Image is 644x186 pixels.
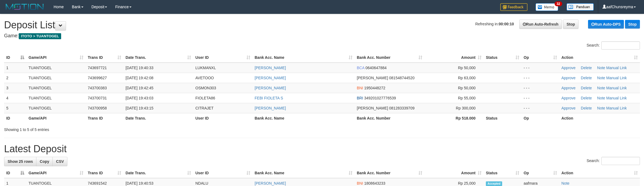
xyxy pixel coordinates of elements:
[195,96,215,100] span: FIOLETA86
[126,96,153,100] span: [DATE] 19:43:03
[601,157,640,165] input: Search:
[424,113,484,123] th: Rp 518.000
[521,63,559,73] td: - - -
[500,3,527,11] img: Feedback.jpg
[588,20,624,29] a: Run Auto-DPS
[88,66,107,70] span: 743697721
[193,168,252,178] th: User ID: activate to sort column ascending
[26,113,86,123] th: Game/API
[521,168,559,178] th: Op: activate to sort column ascending
[88,76,107,80] span: 743699627
[4,125,264,132] div: Showing 1 to 5 of 5 entries
[26,168,86,178] th: Game/API: activate to sort column ascending
[195,106,214,110] span: CITRAJET
[4,157,36,166] a: Show 25 rows
[26,73,86,83] td: TUANTOGEL
[484,113,521,123] th: Status
[195,86,216,90] span: OSMON303
[4,63,26,73] td: 1
[357,96,363,100] span: BRI
[484,168,521,178] th: Status: activate to sort column ascending
[486,181,502,186] span: Accepted
[26,93,86,103] td: TUANTOGEL
[8,159,33,164] span: Show 25 rows
[424,53,484,63] th: Amount: activate to sort column ascending
[389,76,414,80] span: Copy 081548744520 to clipboard
[561,76,576,80] a: Approve
[355,168,424,178] th: Bank Acc. Number: activate to sort column ascending
[86,53,123,63] th: Trans ID: activate to sort column ascending
[601,41,640,50] input: Search:
[475,22,514,26] span: Refreshing in:
[521,53,559,63] th: Op: activate to sort column ascending
[4,20,640,31] h1: Deposit List
[581,106,592,110] a: Delete
[126,86,153,90] span: [DATE] 19:42:45
[561,66,576,70] a: Approve
[555,1,562,6] span: 32
[26,63,86,73] td: TUANTOGEL
[26,83,86,93] td: TUANTOGEL
[357,76,388,80] span: [PERSON_NAME]
[563,20,579,29] a: Stop
[357,181,363,185] span: BNI
[561,86,576,90] a: Approve
[255,66,286,70] a: [PERSON_NAME]
[4,113,26,123] th: ID
[521,83,559,93] td: - - -
[4,73,26,83] td: 2
[499,22,514,26] strong: 00:00:10
[458,76,476,80] span: Rp 63,000
[561,181,570,185] a: Note
[587,157,640,165] label: Search:
[581,86,592,90] a: Delete
[456,106,476,110] span: Rp 300,000
[536,3,558,11] img: Button%20Memo.svg
[597,66,605,70] a: Note
[193,53,252,63] th: User ID: activate to sort column ascending
[364,181,385,185] span: Copy 1808643233 to clipboard
[40,159,49,164] span: Copy
[597,86,605,90] a: Note
[567,3,594,11] img: panduan.png
[86,113,123,123] th: Trans ID
[357,106,388,110] span: [PERSON_NAME]
[19,33,61,39] span: ITOTO > TUANTOGEL
[606,96,627,100] a: Manual Link
[521,73,559,83] td: - - -
[364,96,396,100] span: Copy 349201027776539 to clipboard
[26,53,86,63] th: Game/API: activate to sort column ascending
[357,86,363,90] span: BNI
[255,76,286,80] a: [PERSON_NAME]
[26,103,86,113] td: TUANTOGEL
[255,181,286,185] a: [PERSON_NAME]
[606,106,627,110] a: Manual Link
[123,168,193,178] th: Date Trans.: activate to sort column ascending
[484,53,521,63] th: Status: activate to sort column ascending
[123,113,193,123] th: Date Trans.
[4,168,26,178] th: ID: activate to sort column descending
[88,86,107,90] span: 743700383
[252,113,355,123] th: Bank Acc. Name
[424,168,484,178] th: Amount: activate to sort column ascending
[559,113,640,123] th: Action
[4,83,26,93] td: 3
[126,106,153,110] span: [DATE] 19:43:15
[126,66,153,70] span: [DATE] 19:40:33
[606,76,627,80] a: Manual Link
[123,53,193,63] th: Date Trans.: activate to sort column ascending
[458,66,476,70] span: Rp 50,000
[56,159,64,164] span: CSV
[521,103,559,113] td: - - -
[4,144,640,154] h1: Latest Deposit
[255,96,283,100] a: FEBI FIOLETA S
[255,86,286,90] a: [PERSON_NAME]
[625,20,640,29] a: Stop
[88,106,107,110] span: 743700958
[561,96,576,100] a: Approve
[389,106,414,110] span: Copy 081283339709 to clipboard
[255,106,286,110] a: [PERSON_NAME]
[193,113,252,123] th: User ID
[581,76,592,80] a: Delete
[597,76,605,80] a: Note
